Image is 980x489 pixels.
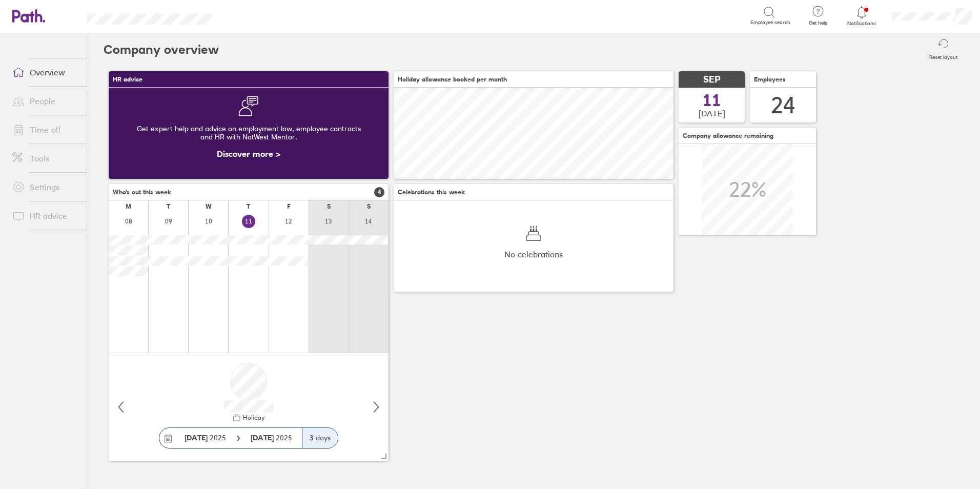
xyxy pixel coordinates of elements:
a: Overview [4,62,87,83]
a: People [4,91,87,111]
a: Settings [4,177,87,197]
strong: [DATE] [251,433,276,442]
div: T [167,203,170,210]
div: M [126,203,131,210]
a: Notifications [845,5,879,27]
span: Employee search [750,19,790,26]
div: F [287,203,291,210]
span: Get help [802,20,835,26]
h2: Company overview [104,33,219,66]
div: S [327,203,331,210]
span: Company allowance remaining [683,132,773,139]
span: 4 [374,187,384,197]
div: Get expert help and advice on employment law, employee contracts and HR with NatWest Mentor. [117,116,380,149]
span: 2025 [185,434,226,442]
div: 24 [771,92,795,118]
span: 2025 [251,434,292,442]
a: Tools [4,148,87,169]
div: Holiday [241,414,264,421]
span: SEP [703,74,721,85]
strong: [DATE] [185,433,208,442]
div: S [367,203,371,210]
span: Who's out this week [113,189,171,196]
label: Reset layout [923,51,964,60]
span: Celebrations this week [398,189,465,196]
span: 11 [703,92,721,109]
button: Reset layout [923,33,964,66]
a: HR advice [4,206,87,226]
span: Employees [754,76,786,83]
div: 3 days [302,428,338,448]
a: Discover more > [217,149,280,159]
span: HR advice [113,76,142,83]
span: [DATE] [699,109,725,118]
div: W [206,203,212,210]
span: Notifications [845,21,879,27]
span: No celebrations [504,250,563,259]
div: T [247,203,250,210]
span: Holiday allowance booked per month [398,76,507,83]
div: Search [240,11,266,20]
a: Time off [4,119,87,140]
